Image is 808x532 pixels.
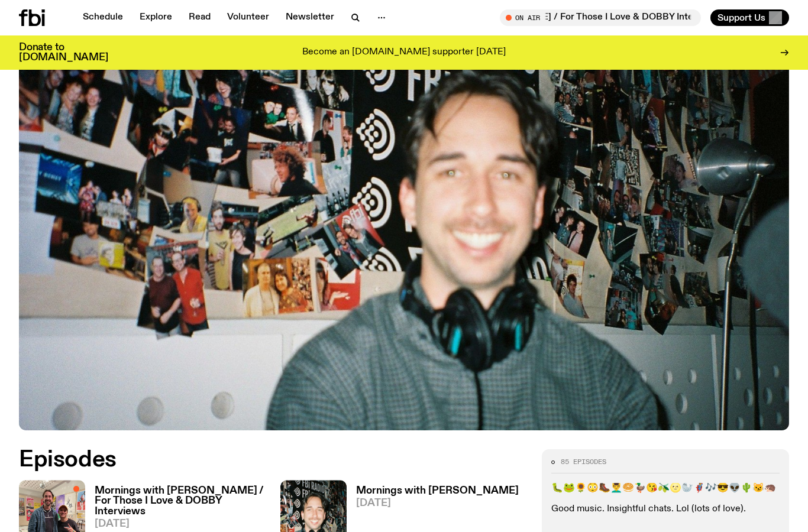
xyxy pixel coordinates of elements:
[561,459,606,465] span: 85 episodes
[710,9,789,26] button: Support Us
[717,12,765,23] span: Support Us
[356,486,519,496] h3: Mornings with [PERSON_NAME]
[551,504,780,515] p: Good music. Insightful chats. Lol (lots of love).
[356,498,519,508] span: [DATE]
[132,9,179,26] a: Explore
[95,486,266,516] h3: Mornings with [PERSON_NAME] / For Those I Love & DOBBY Interviews
[220,9,276,26] a: Volunteer
[95,519,266,529] span: [DATE]
[19,449,528,471] h2: Episodes
[551,483,780,494] p: 🐛🐸🌻😳🥾💆‍♂️🥯🦆😘🫒🌝🦭🦸🎶😎👽🌵😼🦔
[76,9,130,26] a: Schedule
[500,9,701,26] button: On AirMornings with [PERSON_NAME] / For Those I Love & DOBBY Interviews
[182,9,218,26] a: Read
[279,9,341,26] a: Newsletter
[302,47,506,58] p: Become an [DOMAIN_NAME] supporter [DATE]
[19,43,108,63] h3: Donate to [DOMAIN_NAME]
